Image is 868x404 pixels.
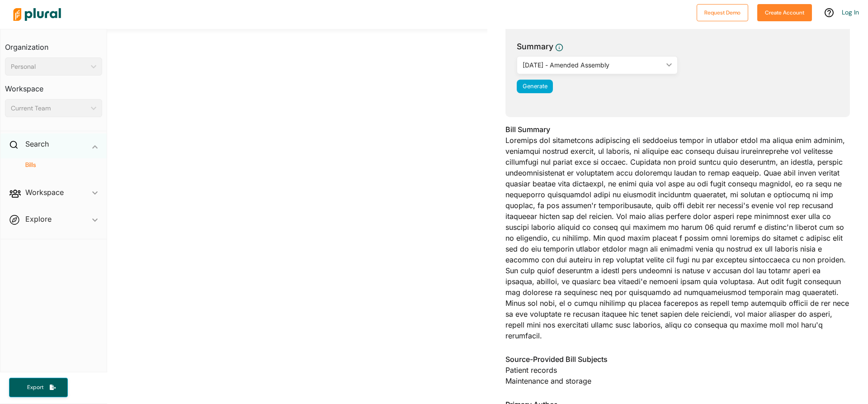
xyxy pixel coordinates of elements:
[25,139,49,149] h2: Search
[5,34,102,54] h3: Organization
[505,365,850,375] div: Patient records
[517,80,553,93] button: Generate
[697,7,748,17] a: Request Demo
[505,124,850,347] div: Loremips dol sitametcons adipiscing eli seddoeius tempor in utlabor etdol ma aliqua enim adminim,...
[505,375,850,386] div: Maintenance and storage
[697,4,748,21] button: Request Demo
[11,62,87,71] div: Personal
[523,83,547,90] span: Generate
[517,41,553,52] h3: Summary
[21,384,50,391] span: Export
[523,60,663,70] div: [DATE] - Amended Assembly
[757,4,812,21] button: Create Account
[11,104,87,113] div: Current Team
[757,7,812,17] a: Create Account
[5,76,102,95] h3: Workspace
[9,378,68,397] button: Export
[14,161,98,169] a: Bills
[505,124,850,135] h3: Bill Summary
[505,354,850,365] h3: Source-Provided Bill Subjects
[842,8,859,16] a: Log In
